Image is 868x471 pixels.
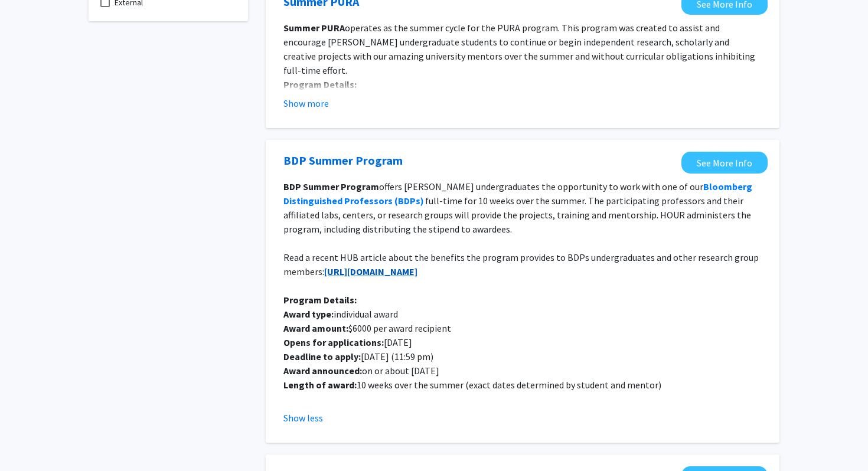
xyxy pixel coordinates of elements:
a: [URL][DOMAIN_NAME] [324,266,417,277]
strong: Award amount: [283,322,348,334]
button: Show more [283,96,329,110]
span: operates as the summer cycle for the PURA program. This program was created to assist and encoura... [283,22,755,76]
strong: Award announced: [283,365,362,377]
p: offers [PERSON_NAME] undergraduates the opportunity to work with one of our full-time for 10 week... [283,179,762,236]
strong: Opens for applications: [283,336,384,348]
a: Opens in a new tab [681,152,768,174]
p: [DATE] (11:59 pm) [283,349,762,364]
strong: Length of award: [283,379,357,391]
strong: BDP Summer Program [283,181,379,192]
strong: Program Details: [283,294,357,306]
strong: Program Details: [283,78,357,90]
strong: Summer PURA [283,22,345,34]
p: individual award [283,307,762,321]
strong: Award type: [283,308,334,320]
strong: Deadline to apply: [283,351,361,362]
p: [DATE] [283,335,762,349]
p: 10 weeks over the summer (exact dates determined by student and mentor) [283,378,762,392]
p: $6000 per award recipient [283,321,762,335]
a: Opens in a new tab [283,152,403,169]
p: on or about [DATE] [283,364,762,378]
button: Show less [283,411,323,425]
iframe: Chat [9,418,50,462]
p: Read a recent HUB article about the benefits the program provides to BDPs undergraduates and othe... [283,250,762,279]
